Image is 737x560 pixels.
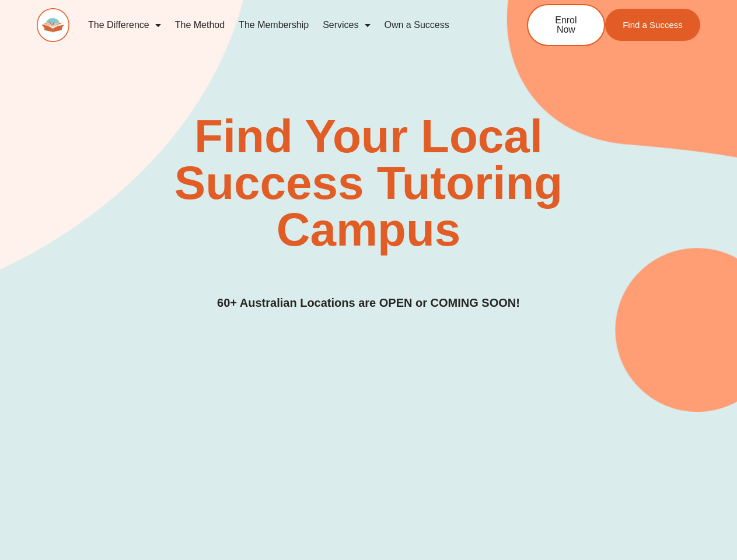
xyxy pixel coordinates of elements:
[605,9,700,41] a: Find a Success
[217,294,520,312] h3: 60+ Australian Locations are OPEN or COMING SOON!
[168,12,232,38] a: The Method
[316,12,377,38] a: Services
[623,20,683,29] span: Find a Success
[679,504,737,560] iframe: Chat Widget
[107,113,631,253] h2: Find Your Local Success Tutoring Campus
[527,4,605,46] a: Enrol Now
[546,16,586,34] span: Enrol Now
[81,12,489,38] nav: Menu
[232,12,316,38] a: The Membership
[81,12,168,38] a: The Difference
[378,12,456,38] a: Own a Success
